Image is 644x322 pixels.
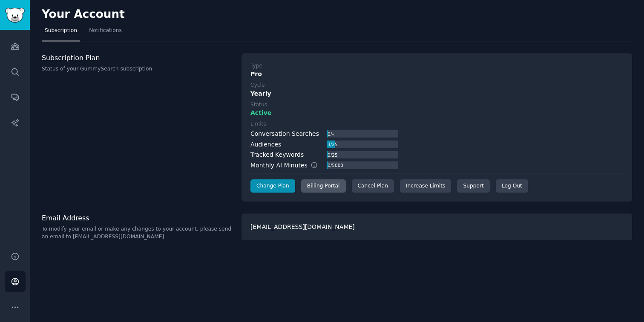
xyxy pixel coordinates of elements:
[496,179,528,193] div: Log Out
[301,179,346,193] div: Billing Portal
[42,24,80,41] a: Subscription
[42,53,233,62] h3: Subscription Plan
[250,179,295,193] a: Change Plan
[250,129,319,138] div: Conversation Searches
[250,70,623,79] div: Pro
[250,89,623,98] div: Yearly
[86,24,125,41] a: Notifications
[45,27,77,35] span: Subscription
[250,150,304,159] div: Tracked Keywords
[327,141,338,148] div: 3 / 25
[250,101,267,109] div: Status
[327,151,338,159] div: 0 / 25
[250,108,271,117] span: Active
[327,130,336,138] div: 0 / ∞
[5,8,25,23] img: GummySearch logo
[250,140,281,149] div: Audiences
[352,179,394,193] div: Cancel Plan
[250,62,262,70] div: Type
[457,179,489,193] a: Support
[250,161,327,170] div: Monthly AI Minutes
[400,179,451,193] a: Increase Limits
[327,161,344,169] div: 0 / 5000
[89,27,122,35] span: Notifications
[42,225,233,240] p: To modify your email or make any changes to your account, please send an email to [EMAIL_ADDRESS]...
[42,65,233,73] p: Status of your GummySearch subscription
[241,214,632,240] div: [EMAIL_ADDRESS][DOMAIN_NAME]
[250,120,266,128] div: Limits
[42,8,125,21] h2: Your Account
[250,82,264,89] div: Cycle
[42,214,233,222] h3: Email Address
